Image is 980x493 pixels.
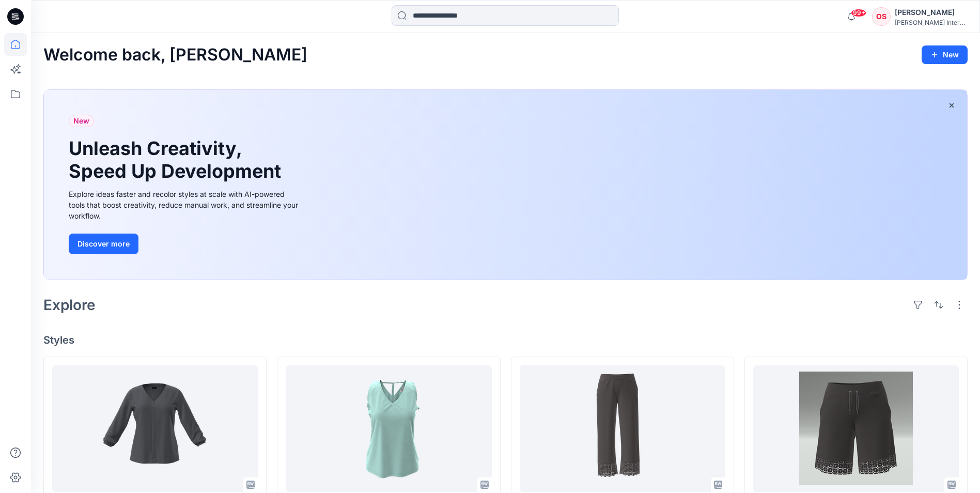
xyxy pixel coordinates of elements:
[43,334,968,346] h4: Styles
[922,45,968,64] button: New
[69,189,301,221] div: Explore ideas faster and recolor styles at scale with AI-powered tools that boost creativity, red...
[895,19,967,26] div: [PERSON_NAME] International
[286,365,491,492] a: WJT53100
[872,7,891,26] div: OS
[73,115,89,127] span: New
[69,234,138,254] button: Discover more
[69,234,301,254] a: Discover more
[895,6,967,19] div: [PERSON_NAME]
[43,297,96,313] h2: Explore
[69,137,286,182] h1: Unleash Creativity, Speed Up Development
[43,45,307,65] h2: Welcome back, [PERSON_NAME]
[851,9,866,17] span: 99+
[52,365,258,492] a: WJT53012
[753,365,959,492] a: WJB53008
[520,365,725,492] a: WJB53006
